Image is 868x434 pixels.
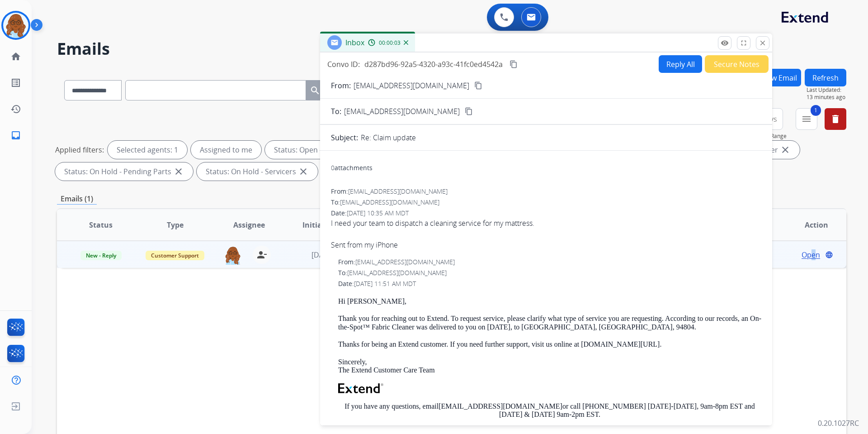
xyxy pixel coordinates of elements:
span: 13 minutes ago [807,94,846,101]
span: Customer Support [146,251,204,260]
div: Date: [331,209,761,218]
span: [EMAIL_ADDRESS][DOMAIN_NAME] [355,258,455,266]
div: From: [338,258,761,267]
div: Assigned to me [191,141,261,159]
mat-icon: inbox [10,130,21,141]
div: To: [338,268,761,277]
mat-icon: home [10,51,21,62]
span: 0 [331,163,335,172]
div: Sent from my iPhone [331,239,761,250]
div: Date: [338,279,761,288]
p: Sincerely, The Extend Customer Care Team [338,358,761,375]
img: agent-avatar [224,246,242,265]
span: [EMAIL_ADDRESS][DOMAIN_NAME] [347,268,447,277]
th: Action [772,209,846,241]
div: Status: Open - All [265,141,354,159]
mat-icon: close [298,166,309,177]
span: Open [802,249,820,260]
p: To: [331,106,341,117]
div: From: [331,187,761,196]
div: Status: On Hold - Servicers [197,162,318,181]
p: Subject: [331,132,358,143]
span: Type [167,219,184,230]
button: 1 [796,108,817,130]
h2: Emails [57,40,846,58]
p: Thanks for being an Extend customer. If you need further support, visit us online at [DOMAIN_NAME... [338,340,761,348]
mat-icon: menu [801,114,812,124]
div: Selected agents: 1 [108,141,187,159]
span: Initial Date [302,219,343,230]
p: [EMAIL_ADDRESS][DOMAIN_NAME] [354,80,469,91]
button: Reply All [659,55,702,73]
mat-icon: history [10,104,21,114]
p: Hi [PERSON_NAME], [338,297,761,305]
span: [DATE] 10:35 AM MDT [347,209,409,217]
span: 00:00:03 [379,39,401,47]
mat-icon: language [825,251,833,259]
mat-icon: fullscreen [740,39,748,47]
p: Applied filters: [55,144,104,155]
div: attachments [331,163,373,172]
a: [EMAIL_ADDRESS][DOMAIN_NAME] [439,402,562,410]
p: If you have any questions, email or call [PHONE_NUMBER] [DATE]-[DATE], 9am-8pm EST and [DATE] & [... [338,402,761,419]
img: Extend Logo [338,383,383,393]
span: Inbox [345,38,364,48]
span: d287bd96-92a5-4320-a93c-41fc0ed4542a [364,59,503,69]
mat-icon: content_copy [474,81,482,90]
div: To: [331,198,761,207]
p: Thank you for reaching out to Extend. To request service, please clarify what type of service you... [338,315,761,331]
mat-icon: close [759,39,767,47]
mat-icon: close [780,144,791,155]
mat-icon: search [310,85,321,96]
mat-icon: person_remove [256,249,267,260]
p: From: [331,80,351,91]
span: [EMAIL_ADDRESS][DOMAIN_NAME] [340,198,439,206]
span: Assignee [233,219,265,230]
span: I need your team to dispatch a cleaning service for my mattress. [331,218,761,250]
p: Re: Claim update [361,132,416,143]
span: [DATE] 11:51 AM MDT [354,279,416,288]
mat-icon: content_copy [509,60,518,68]
button: New Email [757,69,801,86]
span: [EMAIL_ADDRESS][DOMAIN_NAME] [348,187,448,196]
span: [DATE] [311,250,334,260]
mat-icon: remove_red_eye [721,39,729,47]
span: Last Updated: [807,86,846,94]
img: avatar [3,13,28,38]
mat-icon: close [173,166,184,177]
p: 0.20.1027RC [818,418,859,429]
p: Emails (1) [57,193,97,205]
span: New - Reply [80,251,122,260]
span: 1 [811,105,821,116]
div: Status: On Hold - Pending Parts [55,162,193,181]
mat-icon: delete [830,114,841,124]
span: Status [89,219,113,230]
button: Secure Notes [705,55,769,73]
p: Convo ID: [327,59,360,70]
mat-icon: content_copy [465,107,473,115]
button: Refresh [805,69,846,86]
mat-icon: list_alt [10,77,21,88]
span: [EMAIL_ADDRESS][DOMAIN_NAME] [344,106,460,117]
